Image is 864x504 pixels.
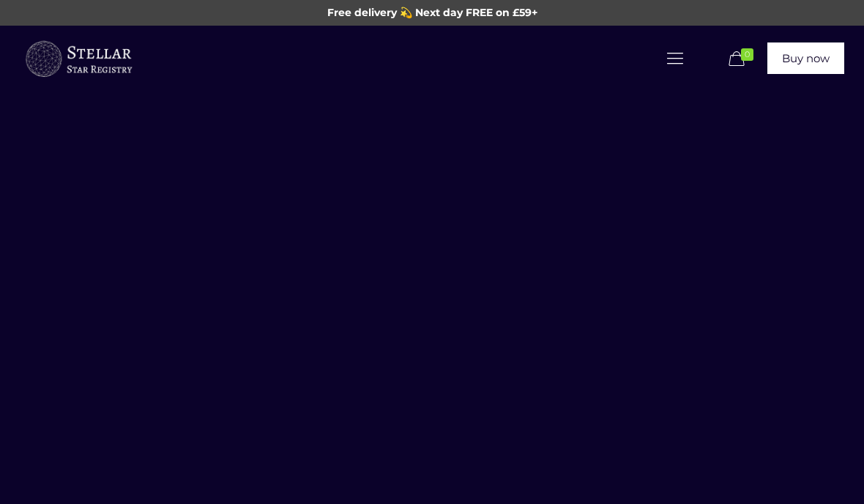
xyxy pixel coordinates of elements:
a: Buy a Star [23,26,133,92]
span: 0 [741,48,753,61]
a: Buy now [767,42,844,74]
a: 0 [725,51,760,68]
span: Free delivery 💫 Next day FREE on £59+ [327,6,537,19]
img: buyastar-logo-transparent [23,37,133,81]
